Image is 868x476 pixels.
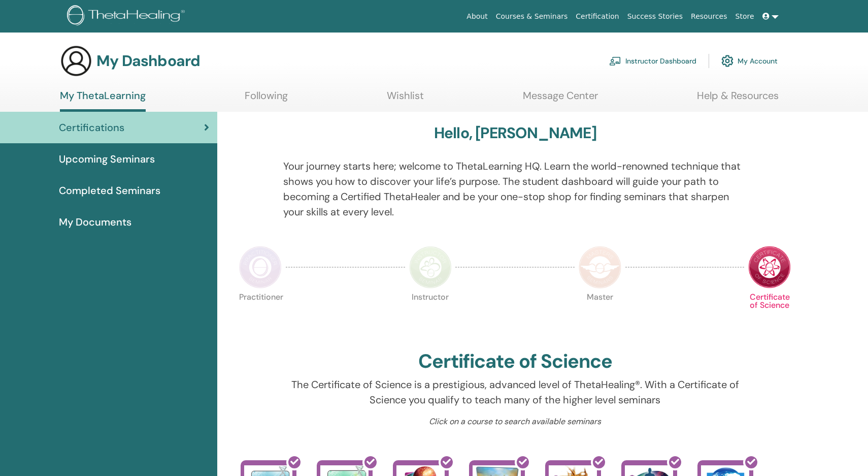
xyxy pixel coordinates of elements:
[579,293,621,336] p: Master
[572,7,623,26] a: Certification
[59,120,124,135] span: Certifications
[609,50,696,72] a: Instructor Dashboard
[409,293,452,336] p: Instructor
[245,89,288,109] a: Following
[748,293,791,336] p: Certificate of Science
[731,7,758,26] a: Store
[59,214,131,230] span: My Documents
[609,56,621,66] img: chalkboard-teacher.svg
[60,89,146,112] a: My ThetaLearning
[697,89,779,109] a: Help & Resources
[96,52,200,70] h3: My Dashboard
[283,377,747,407] p: The Certificate of Science is a prestigious, advanced level of ThetaHealing®. With a Certificate ...
[387,89,424,109] a: Wishlist
[283,158,747,219] p: Your journey starts here; welcome to ThetaLearning HQ. Learn the world-renowned technique that sh...
[748,246,791,289] img: Certificate of Science
[687,7,731,26] a: Resources
[623,7,687,26] a: Success Stories
[579,246,621,289] img: Master
[67,5,188,28] img: logo.png
[239,246,282,289] img: Practitioner
[434,124,596,142] h3: Hello, [PERSON_NAME]
[283,416,747,428] p: Click on a course to search available seminars
[59,151,155,167] span: Upcoming Seminars
[721,50,778,72] a: My Account
[492,7,572,26] a: Courses & Seminars
[239,293,282,336] p: Practitioner
[523,89,598,109] a: Message Center
[59,183,160,198] span: Completed Seminars
[418,350,612,373] h2: Certificate of Science
[409,246,452,289] img: Instructor
[462,7,491,26] a: About
[721,52,733,70] img: cog.svg
[60,45,92,77] img: generic-user-icon.jpg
